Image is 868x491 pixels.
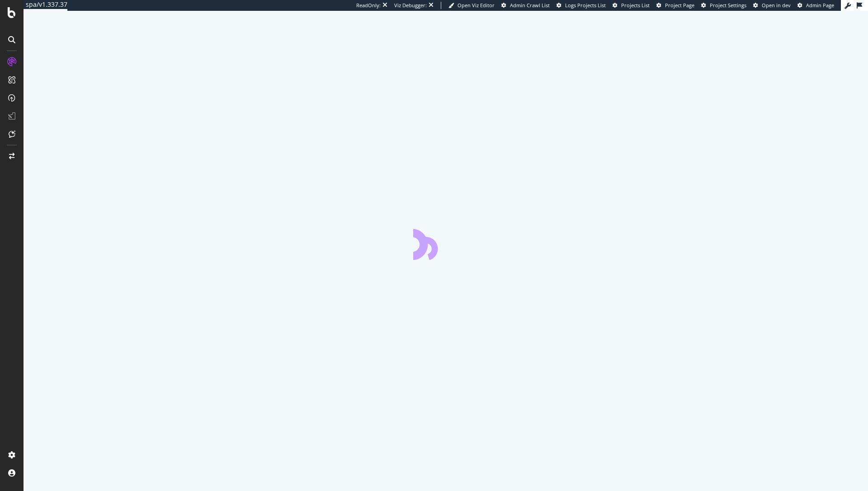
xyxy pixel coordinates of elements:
[356,2,381,9] div: ReadOnly:
[510,2,550,9] span: Admin Crawl List
[701,2,746,9] a: Project Settings
[448,2,495,9] a: Open Viz Editor
[710,2,746,9] span: Project Settings
[613,2,650,9] a: Projects List
[501,2,550,9] a: Admin Crawl List
[797,2,834,9] a: Admin Page
[565,2,606,9] span: Logs Projects List
[413,227,478,260] div: animation
[557,2,606,9] a: Logs Projects List
[762,2,791,9] span: Open in dev
[656,2,694,9] a: Project Page
[621,2,650,9] span: Projects List
[394,2,427,9] div: Viz Debugger:
[753,2,791,9] a: Open in dev
[806,2,834,9] span: Admin Page
[665,2,694,9] span: Project Page
[458,2,495,9] span: Open Viz Editor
